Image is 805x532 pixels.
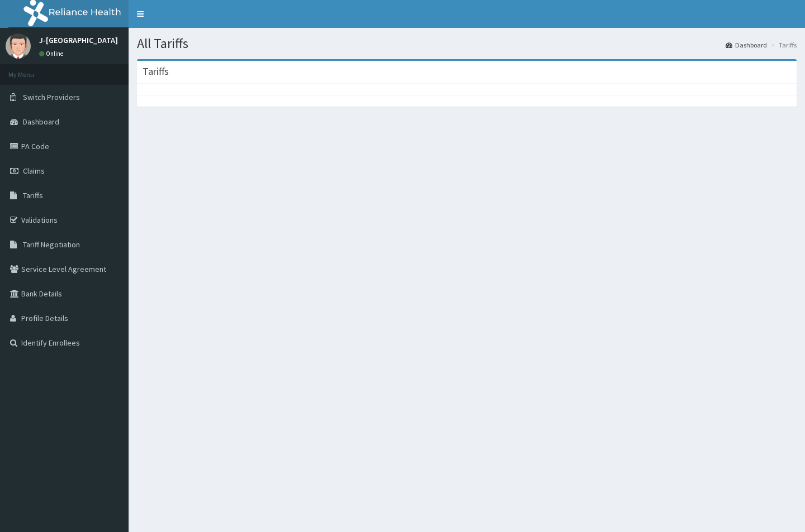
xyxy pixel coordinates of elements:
[23,117,59,127] span: Dashboard
[23,92,80,102] span: Switch Providers
[23,239,80,250] span: Tariff Negotiation
[768,40,797,50] li: Tariffs
[143,66,169,76] h3: Tariffs
[6,33,31,59] img: User Image
[137,36,797,51] h1: All Tariffs
[39,50,66,57] a: Online
[23,190,43,200] span: Tariffs
[726,40,767,50] a: Dashboard
[23,166,45,176] span: Claims
[39,36,118,44] p: J-[GEOGRAPHIC_DATA]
